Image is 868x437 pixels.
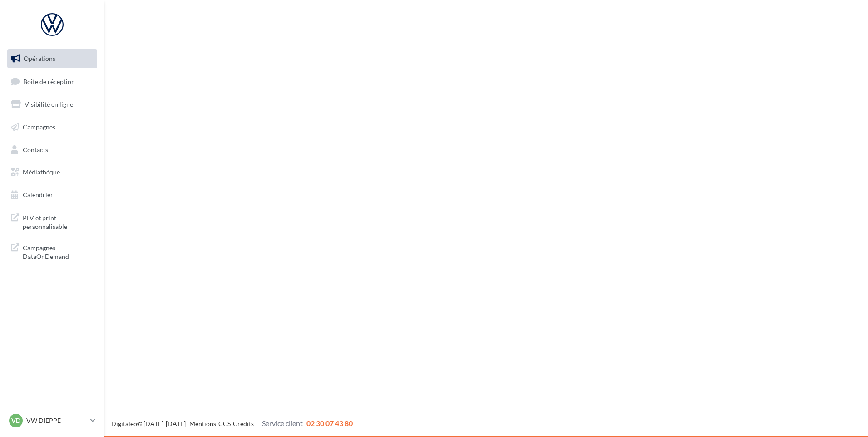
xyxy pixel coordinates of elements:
a: Médiathèque [5,163,99,182]
a: Contacts [5,140,99,159]
span: VD [11,416,20,425]
span: PLV et print personnalisable [23,212,94,231]
span: Campagnes [23,123,55,131]
a: Digitaleo [111,420,137,427]
a: PLV et print personnalisable [5,208,99,235]
a: Calendrier [5,185,99,204]
span: Opérations [24,55,55,62]
a: Boîte de réception [5,72,99,91]
span: Service client [262,419,303,427]
a: Crédits [233,420,254,427]
a: Mentions [189,420,216,427]
span: Calendrier [23,191,53,199]
span: 02 30 07 43 80 [306,419,353,427]
span: Campagnes DataOnDemand [23,242,94,261]
a: Visibilité en ligne [5,95,99,114]
a: Opérations [5,49,99,68]
span: Boîte de réception [23,77,75,85]
span: Visibilité en ligne [25,100,73,108]
a: CGS [218,420,231,427]
span: Contacts [23,145,48,153]
a: VD VW DIEPPE [7,412,97,429]
span: Médiathèque [23,168,60,176]
a: Campagnes DataOnDemand [5,238,99,265]
p: VW DIEPPE [26,416,87,425]
span: © [DATE]-[DATE] - - - [111,420,353,427]
a: Campagnes [5,118,99,137]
